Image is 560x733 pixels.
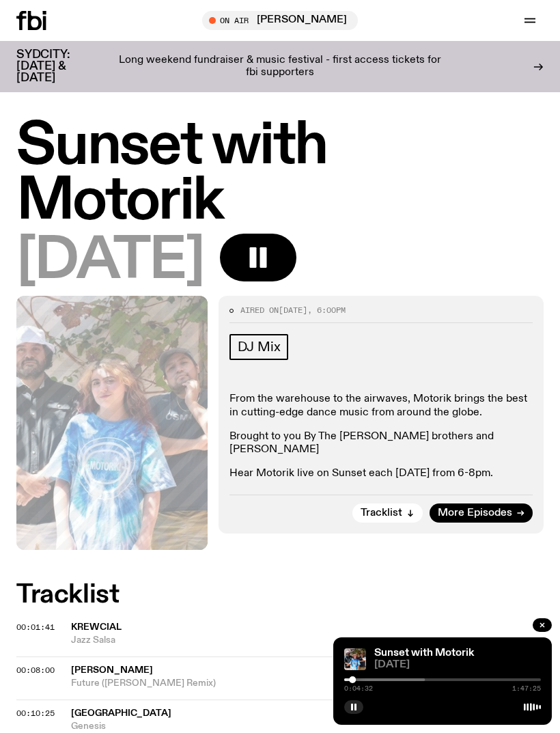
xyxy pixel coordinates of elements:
[71,677,544,690] span: Future ([PERSON_NAME] Remix)
[115,55,445,79] p: Long weekend fundraiser & music festival - first access tickets for fbi supporters
[71,720,424,733] span: Genesis
[430,503,533,523] a: More Episodes
[16,119,544,230] h1: Sunset with Motorik
[229,467,533,480] p: Hear Motorik live on Sunset each [DATE] from 6-8pm.
[16,622,55,633] span: 00:01:41
[71,708,171,718] span: [GEOGRAPHIC_DATA]
[71,622,122,632] span: Krewcial
[16,583,544,607] h2: Tracklist
[16,710,55,717] button: 00:10:25
[16,665,55,676] span: 00:08:00
[361,508,402,518] span: Tracklist
[238,340,281,355] span: DJ Mix
[279,305,307,316] span: [DATE]
[71,634,544,647] span: Jazz Salsa
[71,665,153,675] span: [PERSON_NAME]
[16,49,104,84] h3: SYDCITY: [DATE] & [DATE]
[374,660,541,670] span: [DATE]
[16,624,55,631] button: 00:01:41
[229,393,533,419] p: From the warehouse to the airwaves, Motorik brings the best in cutting-edge dance music from arou...
[307,305,346,316] span: , 6:00pm
[374,648,474,659] a: Sunset with Motorik
[344,685,373,692] span: 0:04:32
[229,334,289,360] a: DJ Mix
[202,11,358,30] button: On Air[PERSON_NAME]
[240,305,279,316] span: Aired on
[16,234,204,289] span: [DATE]
[352,503,423,523] button: Tracklist
[512,685,541,692] span: 1:47:25
[229,430,533,456] p: Brought to you By The [PERSON_NAME] brothers and [PERSON_NAME]
[16,667,55,674] button: 00:08:00
[438,508,512,518] span: More Episodes
[344,648,366,670] img: Andrew, Reenie, and Pat stand in a row, smiling at the camera, in dappled light with a vine leafe...
[16,708,55,719] span: 00:10:25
